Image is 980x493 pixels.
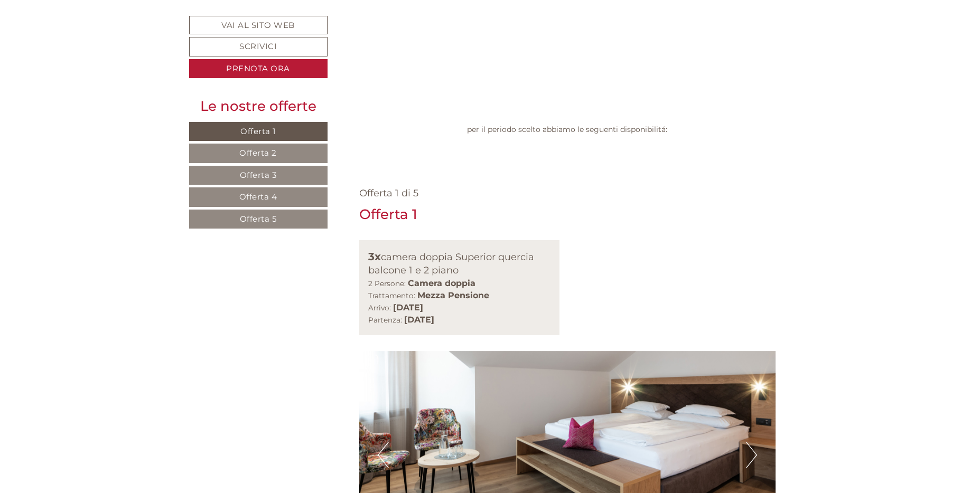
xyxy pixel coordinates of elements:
span: Offerta 1 di 5 [359,187,418,199]
button: Previous [378,442,389,468]
span: Offerta 1 [240,126,276,136]
small: Arrivo: [368,304,391,312]
div: Le nostre offerte [189,97,328,116]
small: Trattamento: [368,291,415,300]
div: Buon giorno, come possiamo aiutarla? [8,29,182,61]
b: 3x [368,250,381,263]
span: Offerta 5 [240,214,277,224]
span: Offerta 3 [240,170,277,180]
a: Prenota ora [189,59,328,79]
small: 2 Persone: [368,279,406,288]
div: [GEOGRAPHIC_DATA] [16,31,177,39]
small: Partenza: [368,316,402,324]
button: Next [746,442,757,468]
button: Invia [359,278,417,297]
div: Offerta 1 [359,205,417,224]
span: Offerta 2 [239,148,277,158]
div: [DATE] [188,8,229,26]
a: Scrivici [189,37,328,56]
a: Vai al sito web [189,16,328,34]
b: [DATE] [404,315,434,325]
div: camera doppia Superior quercia balcone 1 e 2 piano [368,249,550,278]
b: Camera doppia [408,278,475,288]
b: [DATE] [393,302,423,312]
small: 13:13 [16,51,177,59]
b: Mezza Pensione [417,290,489,300]
span: Offerta 4 [239,192,277,202]
p: per il periodo scelto abbiamo le seguenti disponibilitá: [359,125,776,134]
